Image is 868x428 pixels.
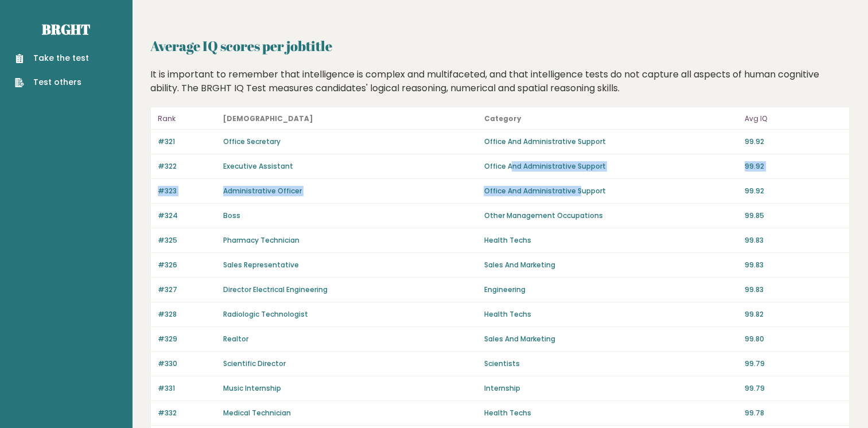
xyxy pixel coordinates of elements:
a: Music Internship [223,383,281,393]
p: #326 [158,260,216,270]
p: 99.83 [745,235,842,246]
p: Engineering [484,285,737,295]
a: Medical Technician [223,408,291,418]
p: 99.78 [745,408,842,418]
p: Internship [484,383,737,394]
p: #321 [158,137,216,147]
p: Office And Administrative Support [484,186,737,196]
a: Executive Assistant [223,161,293,171]
a: Director Electrical Engineering [223,285,328,294]
a: Pharmacy Technician [223,235,299,245]
p: 99.83 [745,260,842,270]
p: #323 [158,186,216,196]
p: Other Management Occupations [484,211,737,221]
a: Office Secretary [223,137,281,146]
p: #324 [158,211,216,221]
p: Health Techs [484,408,737,418]
p: #330 [158,359,216,369]
p: Health Techs [484,309,737,320]
a: Scientific Director [223,359,286,368]
b: [DEMOGRAPHIC_DATA] [223,114,313,123]
a: Boss [223,211,240,220]
a: Radiologic Technologist [223,309,308,319]
div: It is important to remember that intelligence is complex and multifaceted, and that intelligence ... [146,68,854,95]
p: 99.79 [745,383,842,394]
a: Test others [15,76,89,88]
p: #332 [158,408,216,418]
p: 99.92 [745,137,842,147]
p: Health Techs [484,235,737,246]
p: #322 [158,161,216,172]
p: #327 [158,285,216,295]
a: Realtor [223,334,248,344]
p: #325 [158,235,216,246]
p: 99.83 [745,285,842,295]
p: 99.92 [745,186,842,196]
p: 99.92 [745,161,842,172]
p: 99.79 [745,359,842,369]
p: #328 [158,309,216,320]
p: Office And Administrative Support [484,137,737,147]
p: Scientists [484,359,737,369]
p: Sales And Marketing [484,334,737,344]
a: Take the test [15,52,89,64]
a: Administrative Officer [223,186,302,196]
p: 99.82 [745,309,842,320]
p: Office And Administrative Support [484,161,737,172]
p: 99.80 [745,334,842,344]
b: Category [484,114,521,123]
p: 99.85 [745,211,842,221]
p: #329 [158,334,216,344]
a: Sales Representative [223,260,299,270]
a: Brght [42,20,90,38]
p: Avg IQ [745,112,842,126]
p: Rank [158,112,216,126]
h2: Average IQ scores per jobtitle [150,36,850,56]
p: Sales And Marketing [484,260,737,270]
p: #331 [158,383,216,394]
